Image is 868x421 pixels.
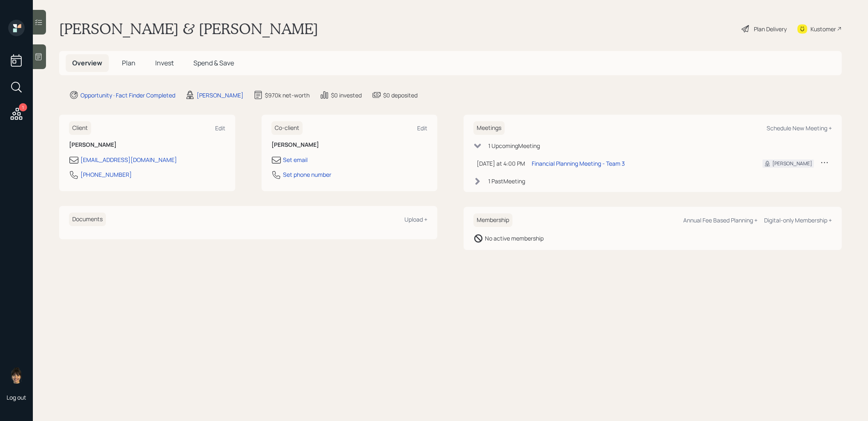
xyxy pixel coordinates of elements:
div: No active membership [485,234,544,243]
div: [PERSON_NAME] [772,160,812,167]
h6: Meetings [473,121,505,135]
span: Spend & Save [193,58,234,67]
div: Kustomer [811,25,836,33]
div: Set phone number [283,170,331,179]
div: [EMAIL_ADDRESS][DOMAIN_NAME] [80,155,177,164]
div: Annual Fee Based Planning + [683,216,758,224]
div: 1 Upcoming Meeting [488,141,540,150]
h6: Co-client [271,121,303,135]
h6: Client [69,121,91,135]
div: $970k net-worth [265,91,310,99]
div: [PERSON_NAME] [197,91,243,99]
div: 1 Past Meeting [488,177,525,185]
h6: Membership [473,213,512,227]
h6: [PERSON_NAME] [69,141,225,148]
div: Schedule New Meeting + [767,124,832,132]
span: Invest [155,58,174,67]
div: Set email [283,155,308,164]
div: Plan Delivery [754,25,787,33]
h1: [PERSON_NAME] & [PERSON_NAME] [59,20,318,38]
div: Opportunity · Fact Finder Completed [80,91,175,99]
div: [PHONE_NUMBER] [80,170,132,179]
div: $0 deposited [383,91,418,99]
h6: [PERSON_NAME] [271,141,428,148]
h6: Documents [69,213,106,226]
div: Digital-only Membership + [764,216,832,224]
div: Log out [7,393,26,401]
span: Overview [72,58,102,67]
div: 1 [19,103,27,111]
img: treva-nostdahl-headshot.png [8,367,25,384]
div: [DATE] at 4:00 PM [477,159,525,168]
div: Edit [215,124,225,132]
div: $0 invested [331,91,362,99]
div: Edit [417,124,427,132]
div: Upload + [404,215,427,223]
span: Plan [122,58,135,67]
div: Financial Planning Meeting - Team 3 [532,159,625,168]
